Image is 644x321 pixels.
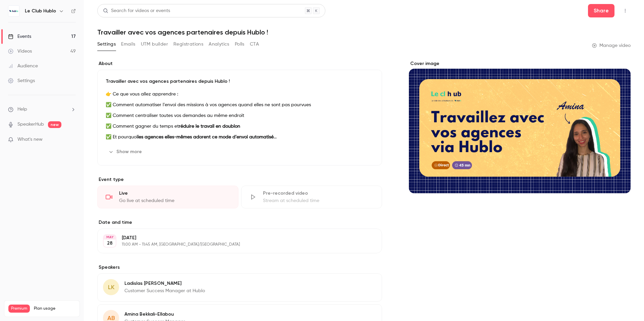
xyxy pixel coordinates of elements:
p: 28 [107,240,113,247]
button: Show more [106,146,146,157]
p: ✅ Comment gagner du temps et [106,122,374,130]
strong: réduire le travail en doublon [179,124,240,129]
button: UTM builder [141,39,168,50]
span: Plan usage [34,306,75,311]
label: Speakers [97,264,382,271]
div: LiveGo live at scheduled time [97,186,238,208]
button: Settings [97,39,116,50]
p: Event type [97,176,382,183]
p: ✅ Et pourquoi [106,133,374,141]
p: 👉 Ce que vous allez apprendre : [106,90,374,98]
div: Pre-recorded video [263,190,374,197]
button: Registrations [173,39,203,50]
div: Audience [8,63,38,69]
li: help-dropdown-opener [8,106,76,113]
p: 11:00 AM - 11:45 AM, [GEOGRAPHIC_DATA]/[GEOGRAPHIC_DATA] [122,242,346,247]
label: Date and time [97,219,382,226]
p: Ladislas [PERSON_NAME] [124,280,205,287]
h6: Le Club Hublo [25,8,56,14]
button: Analytics [209,39,229,50]
div: Search for videos or events [103,7,170,14]
a: Manage video [592,42,631,49]
span: LK [108,283,114,292]
label: About [97,60,382,67]
button: CTA [250,39,259,50]
div: MAY [104,235,116,240]
h1: Travailler avec vos agences partenaires depuis Hublo ! [97,28,631,36]
p: Travailler avec vos agences partenaires depuis Hublo ! [106,78,374,85]
div: Pre-recorded videoStream at scheduled time [241,186,382,208]
p: [DATE] [122,235,346,241]
div: Go live at scheduled time [119,197,230,204]
div: Live [119,190,230,197]
span: Premium [8,305,30,313]
button: Share [588,4,614,17]
div: LKLadislas [PERSON_NAME]Customer Success Manager at Hublo [97,273,382,302]
a: SpeakerHub [17,121,44,128]
p: ✅ Comment automatiser l’envoi des missions à vos agences quand elles ne sont pas pourvues [106,101,374,109]
div: Videos [8,48,32,55]
iframe: Noticeable Trigger [68,137,76,143]
button: Emails [121,39,135,50]
div: Settings [8,77,35,84]
span: What's new [17,136,43,143]
img: Le Club Hublo [8,6,19,16]
span: Help [17,106,27,113]
div: Stream at scheduled time [263,197,374,204]
button: Polls [235,39,245,50]
span: new [48,121,61,128]
p: Customer Success Manager at Hublo [124,287,205,294]
strong: les agences elles-mêmes adorent ce mode d’envoi automatisé [138,135,277,139]
section: Cover image [409,60,631,193]
p: ✅ Comment centraliser toutes vos demandes au même endroit [106,112,374,120]
p: Amina Bekkali-Ellabou [124,311,185,318]
label: Cover image [409,60,631,67]
div: Events [8,33,31,40]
